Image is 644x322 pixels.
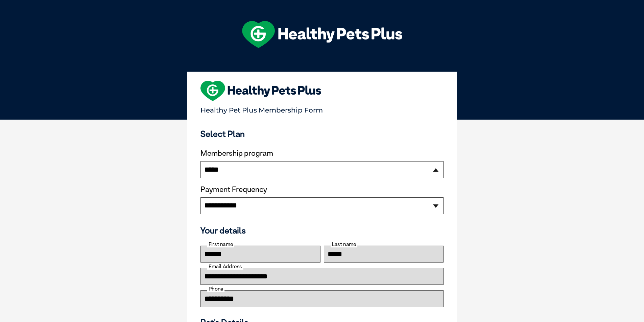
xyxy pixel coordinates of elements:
label: Phone [207,286,224,292]
img: hpp-logo-landscape-green-white.png [242,21,402,48]
img: heart-shape-hpp-logo-large.png [200,81,321,101]
label: Membership program [200,149,444,158]
h3: Select Plan [200,129,444,139]
h3: Your details [200,225,444,236]
label: Email Address [207,264,243,270]
label: First name [207,241,234,247]
label: Payment Frequency [200,185,267,194]
label: Last name [331,241,357,247]
p: Healthy Pet Plus Membership Form [200,103,444,114]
